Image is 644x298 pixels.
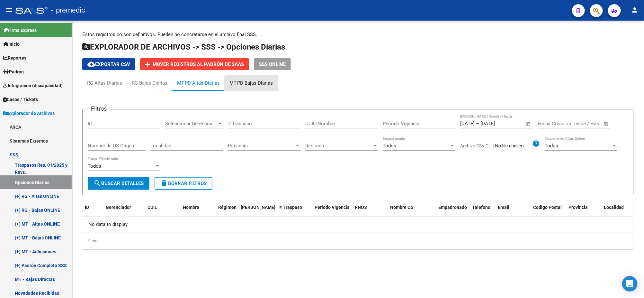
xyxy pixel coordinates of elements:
[94,179,101,187] mat-icon: search
[498,205,509,210] span: Email
[622,276,638,292] div: Open Intercom Messenger
[82,42,285,51] span: EXPLORADOR DE ARCHIVOS -> SSS -> Opciones Diarias
[604,205,624,210] span: Localidad
[566,200,601,222] datatable-header-cell: Provincia
[177,79,220,87] div: MT-PD Altas Diarias
[254,58,291,70] button: SSS ONLINE
[495,143,532,149] input: Archivo CSV CUIL
[538,121,564,126] input: Fecha inicio
[228,143,295,149] span: Provincia
[88,163,101,169] span: Todos
[87,79,122,87] div: RG Altas Diarias
[603,120,610,128] button: Open calendar
[87,61,130,67] span: Exportar CSV
[3,110,55,117] span: Explorador de Archivos
[259,61,286,67] span: SSS ONLINE
[82,58,135,70] button: Exportar CSV
[160,181,207,186] span: Borrar Filtros
[216,200,238,222] datatable-header-cell: Régimen
[3,68,24,75] span: Padrón
[312,200,352,222] datatable-header-cell: Periodo Vigencia
[525,120,532,128] button: Open calendar
[103,200,145,222] datatable-header-cell: Gerenciador
[277,200,312,222] datatable-header-cell: # Traspaso
[241,205,275,210] span: [PERSON_NAME]
[88,104,110,113] h3: Filtros
[238,200,277,222] datatable-header-cell: Fecha Traspaso
[352,200,388,222] datatable-header-cell: RNOS
[5,6,13,14] mat-icon: menu
[51,3,85,17] span: - premedic
[180,200,216,222] datatable-header-cell: Nombre
[470,200,495,222] datatable-header-cell: Telefono
[82,200,103,222] datatable-header-cell: ID
[106,205,131,210] span: Gerenciador
[229,79,273,87] div: MT-PD Bajas Diarias
[165,121,217,126] span: Seleccionar Gerenciador
[545,143,558,149] span: Todos
[476,121,479,126] span: –
[472,205,490,210] span: Telefono
[153,61,244,67] span: Mover registros al PADRÓN de SAAS
[495,200,531,222] datatable-header-cell: Email
[3,96,38,103] span: Casos / Tickets
[88,177,149,190] button: Buscar Detalles
[436,200,470,222] datatable-header-cell: Empadronado
[144,61,151,68] mat-icon: add
[218,205,237,210] span: Régimen
[148,205,157,210] span: CUIL
[140,58,249,70] button: Mover registros al PADRÓN de SAAS
[460,121,475,126] input: Fecha inicio
[160,179,168,187] mat-icon: delete
[568,205,588,210] span: Provincia
[3,82,63,89] span: Integración (discapacidad)
[460,143,495,148] span: Archivo CSV CUIL
[532,140,540,147] mat-icon: help
[438,205,467,210] span: Empadronado
[82,217,634,233] div: No data to display
[82,31,634,38] p: Estos registros no son definitivos. Pueden no concretarse en el archivo final SSS.
[87,60,95,68] mat-icon: cloud_download
[279,205,302,210] span: # Traspaso
[145,200,180,222] datatable-header-cell: CUIL
[388,200,436,222] datatable-header-cell: Nombre OS
[531,200,566,222] datatable-header-cell: Codigo Postal
[85,205,89,210] span: ID
[3,27,37,34] span: Firma Express
[315,205,350,210] span: Periodo Vigencia
[631,6,639,14] mat-icon: person
[569,121,601,126] input: Fecha fin
[601,200,637,222] datatable-header-cell: Localidad
[355,205,367,210] span: RNOS
[94,181,144,186] span: Buscar Detalles
[480,121,512,126] input: Fecha fin
[390,205,414,210] span: Nombre OS
[305,143,372,149] span: Regimen
[132,79,167,87] div: RG Bajas Diarias
[155,177,212,190] button: Borrar Filtros
[82,233,634,249] div: 0 total
[383,143,396,149] span: Todos
[3,54,26,61] span: Reportes
[3,41,20,48] span: Inicio
[183,205,199,210] span: Nombre
[533,205,562,210] span: Codigo Postal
